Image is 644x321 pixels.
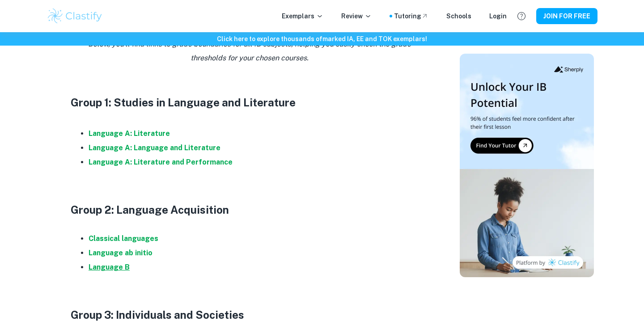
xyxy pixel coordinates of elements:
button: JOIN FOR FREE [536,8,597,24]
a: Classical languages [89,234,158,243]
h3: Group 2: Language Acquisition [71,202,428,218]
button: Help and Feedback [514,8,529,24]
a: Language A: Language and Literature [89,144,220,152]
a: Schools [446,11,471,21]
i: Below, you'll find links to grade boundaries for all IB subjects, helping you easily check the gr... [88,40,411,62]
img: Thumbnail [460,54,594,277]
p: Review [341,11,372,21]
h3: Group 1: Studies in Language and Literature [71,94,428,110]
a: Language A: Literature and Performance [89,158,233,166]
a: Language B [89,263,130,271]
h6: Click here to explore thousands of marked IA, EE and TOK exemplars ! [2,34,642,44]
a: Language ab initio [89,249,153,257]
a: Tutoring [394,11,428,21]
a: Login [489,11,507,21]
a: Language A: Literature [89,129,170,138]
img: Clastify logo [47,7,103,25]
p: Exemplars [282,11,323,21]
